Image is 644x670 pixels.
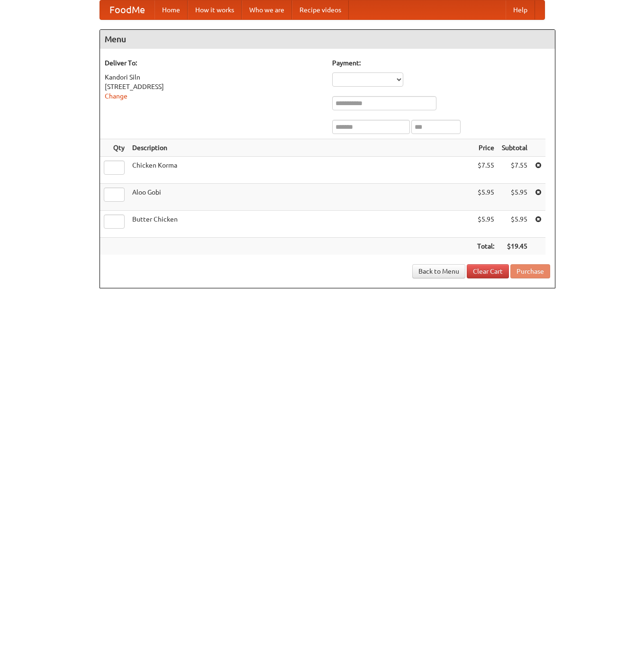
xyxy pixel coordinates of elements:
[128,211,473,238] td: Butter Chicken
[188,0,242,19] a: How it works
[467,264,509,278] a: Clear Cart
[473,184,498,211] td: $5.95
[498,139,531,157] th: Subtotal
[506,0,535,19] a: Help
[242,0,292,19] a: Who we are
[128,157,473,184] td: Chicken Korma
[105,58,323,68] h5: Deliver To:
[473,157,498,184] td: $7.55
[473,139,498,157] th: Price
[100,30,555,49] h4: Menu
[473,211,498,238] td: $5.95
[412,264,465,278] a: Back to Menu
[498,238,531,255] th: $19.45
[510,264,550,278] button: Purchase
[498,157,531,184] td: $7.55
[154,0,188,19] a: Home
[105,82,323,91] div: [STREET_ADDRESS]
[128,184,473,211] td: Aloo Gobi
[105,72,323,82] div: Kandori Siln
[292,0,349,19] a: Recipe videos
[332,58,550,68] h5: Payment:
[473,238,498,255] th: Total:
[100,139,128,157] th: Qty
[498,211,531,238] td: $5.95
[100,0,154,19] a: FoodMe
[105,92,127,100] a: Change
[498,184,531,211] td: $5.95
[128,139,473,157] th: Description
